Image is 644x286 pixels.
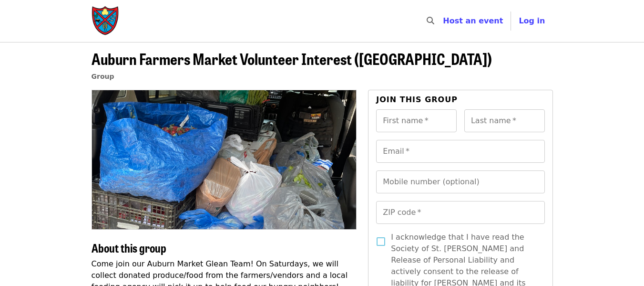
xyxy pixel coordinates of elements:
span: About this group [92,239,166,256]
input: ZIP code [376,201,544,224]
span: Auburn Farmers Market Volunteer Interest ([GEOGRAPHIC_DATA]) [92,47,492,70]
img: Society of St. Andrew - Home [92,6,120,36]
img: Auburn Farmers Market Volunteer Interest (Lee County) organized by Society of St. Andrew [92,90,357,229]
a: Group [92,73,114,80]
input: First name [376,109,457,132]
input: Search [440,10,448,32]
input: Mobile number (optional) [376,170,544,193]
input: Email [376,140,544,163]
a: Host an event [443,16,503,25]
input: Last name [464,109,545,132]
span: Log in [519,16,545,25]
button: Log in [511,11,552,31]
span: Join this group [376,95,458,104]
i: search icon [427,16,434,25]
